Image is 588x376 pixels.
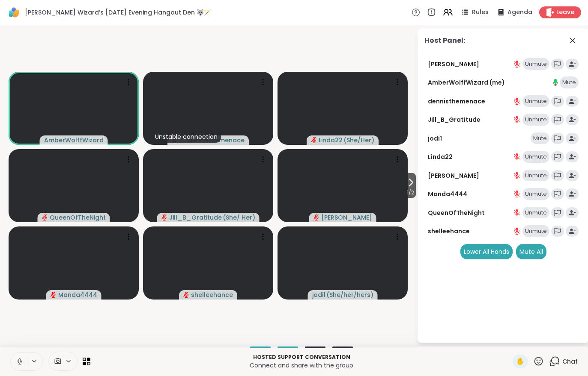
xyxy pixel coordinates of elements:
div: Mute [531,132,549,144]
span: audio-muted [161,214,167,220]
span: Linda22 [319,136,343,144]
span: Agenda [507,8,532,17]
a: Jill_B_Gratitude [428,115,481,124]
a: Linda22 [428,153,453,161]
span: ( She/her/hers ) [326,291,373,299]
span: audio-muted [183,292,189,298]
div: Mute [560,76,579,88]
p: Connect and share with the group [96,361,507,370]
span: audio-muted [42,214,48,220]
span: ( She/ Her ) [223,213,255,222]
a: jodi1 [428,134,442,143]
button: 1/2 [405,173,416,198]
a: shelleehance [428,227,470,235]
div: Mute All [516,244,546,259]
span: QueenOfTheNight [50,213,106,222]
div: Host Panel: [424,35,465,46]
a: Manda4444 [428,190,467,198]
span: Chat [562,357,578,366]
p: Hosted support conversation [96,353,507,361]
div: Unmute [522,151,549,163]
span: shelleehance [191,291,233,299]
span: Leave [556,8,574,17]
span: Rules [472,8,489,17]
div: Unmute [522,95,549,107]
span: audio-muted [313,214,319,220]
span: ✋ [516,356,525,367]
span: audio-muted [51,292,57,298]
span: ( She/Her ) [343,136,374,144]
a: AmberWolffWizard (me) [428,78,505,87]
div: Unmute [522,114,549,126]
div: Unmute [522,58,549,70]
div: Lower All Hands [460,244,513,259]
span: jodi1 [312,291,325,299]
span: audio-muted [311,137,317,143]
div: Unmute [522,170,549,182]
span: AmberWolffWizard [44,136,104,144]
a: dennisthemenace [428,97,485,106]
a: [PERSON_NAME] [428,171,479,180]
div: Unmute [522,207,549,219]
a: QueenOfTheNight [428,209,485,217]
div: Unstable connection [152,131,221,143]
span: [PERSON_NAME] [321,213,372,222]
span: Jill_B_Gratitude [169,213,222,222]
div: Unmute [522,188,549,200]
span: 1 / 2 [405,188,416,198]
span: [PERSON_NAME] Wizard’s [DATE] Evening Hangout Den 🐺🪄 [25,8,211,17]
div: Unmute [522,225,549,237]
a: [PERSON_NAME] [428,60,479,68]
span: Manda4444 [58,291,97,299]
img: ShareWell Logomark [7,5,21,20]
